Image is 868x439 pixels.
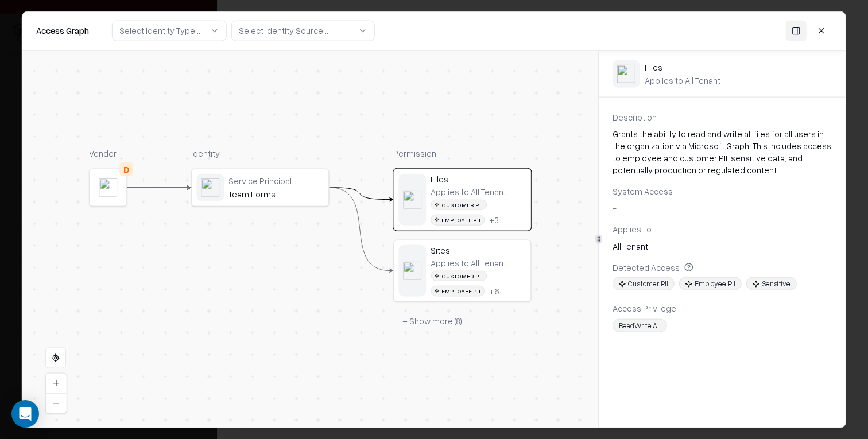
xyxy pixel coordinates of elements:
[613,185,832,197] div: System Access
[431,270,487,281] div: Customer PII
[489,286,499,296] div: + 6
[393,310,471,331] button: + Show more (8)
[89,147,127,159] div: Vendor
[431,286,485,297] div: Employee PII
[239,25,328,37] div: Select Identity Source...
[393,147,531,159] div: Permission
[613,319,667,332] div: ReadWrite.All
[228,188,324,199] div: Team Forms
[431,258,506,268] div: Applies to: All Tenant
[679,277,742,290] div: Employee PII
[231,21,375,41] button: Select Identity Source...
[489,286,499,296] button: +6
[613,203,617,213] span: -
[613,262,832,272] div: Detected Access
[489,215,499,225] button: +3
[431,199,487,210] div: Customer PII
[645,75,720,85] div: Applies to: All Tenant
[431,244,526,255] div: Sites
[431,173,526,184] div: Files
[645,62,720,72] div: Files
[746,277,797,290] div: Sensitive
[431,215,485,226] div: Employee PII
[613,223,832,235] div: Applies To
[112,21,227,41] button: Select Identity Type...
[613,240,832,252] div: All Tenant
[613,111,832,123] div: Description
[431,187,506,197] div: Applies to: All Tenant
[489,215,499,225] div: + 3
[228,176,324,186] div: Service Principal
[119,162,133,176] div: D
[191,147,329,159] div: Identity
[119,25,200,37] div: Select Identity Type...
[613,277,675,290] div: Customer PII
[613,127,832,176] div: Grants the ability to read and write all files for all users in the organization via Microsoft Gr...
[617,64,635,83] img: entra
[613,302,832,314] div: Access Privilege
[36,25,89,37] div: Access Graph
